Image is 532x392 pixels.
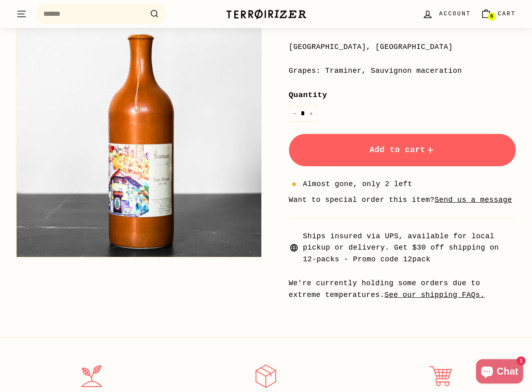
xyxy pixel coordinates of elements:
input: quantity [289,105,317,122]
button: Reduce item quantity by one [289,105,301,122]
a: Cart [476,2,521,26]
div: [GEOGRAPHIC_DATA], [GEOGRAPHIC_DATA] [289,41,516,53]
inbox-online-store-chat: Shopify online store chat [474,359,526,386]
button: Add to cart [289,134,516,166]
a: See our shipping FAQs. [385,291,485,299]
span: Ships insured via UPS, available for local pickup or delivery. Get $30 off shipping on 12-packs -... [303,231,516,265]
div: We're currently holding some orders due to extreme temperatures. [289,278,516,301]
span: 6 [490,14,493,19]
span: Account [439,9,471,18]
span: Add to cart [370,145,435,155]
span: Almost gone, only 2 left [303,178,412,190]
li: Want to special order this item? [289,194,516,206]
label: Quantity [289,89,516,101]
a: Send us a message [435,196,512,204]
span: Cart [498,9,516,18]
a: Account [417,2,476,26]
button: Increase item quantity by one [305,105,317,122]
div: Grapes: Traminer, Sauvignon maceration [289,65,516,77]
